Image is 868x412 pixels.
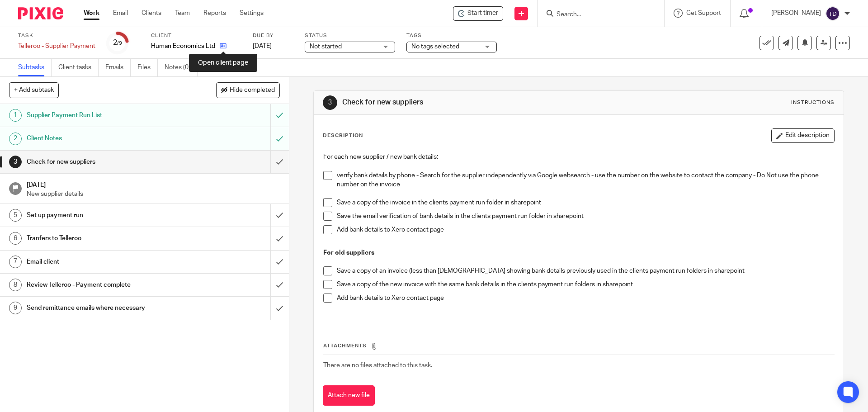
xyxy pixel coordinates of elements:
div: Instructions [791,99,835,106]
div: 5 [9,209,22,222]
span: Start timer [467,9,498,18]
label: Client [151,32,241,39]
a: Files [137,59,158,76]
p: [PERSON_NAME] [771,9,821,18]
div: 3 [323,95,337,110]
button: + Add subtask [9,82,59,98]
div: 7 [9,256,22,268]
div: Telleroo - Supplier Payment [18,42,95,51]
a: Team [175,9,190,18]
h1: Check for new suppliers [27,155,183,169]
a: Settings [240,9,264,18]
p: Add bank details to Xero contact page [337,294,834,303]
div: 9 [9,302,22,314]
p: verify bank details by phone - Search for the supplier independently via Google websearch - use t... [337,171,834,189]
a: Audit logs [204,59,239,76]
span: Hide completed [230,87,275,94]
h1: Email client [27,255,183,269]
label: Task [18,32,95,39]
label: Tags [406,32,497,39]
p: Save a copy of the invoice in the clients payment run folder in sharepoint [337,198,834,207]
button: Attach new file [323,385,375,406]
p: Add bank details to Xero contact page [337,225,834,234]
p: Save a copy of the new invoice with the same bank details in the clients payment run folders in s... [337,280,834,289]
a: Clients [142,9,161,18]
h1: Client Notes [27,132,183,145]
div: 2 [9,133,22,145]
p: Save a copy of an invoice (less than [DEMOGRAPHIC_DATA] showing bank details previously used in t... [337,266,834,275]
h1: [DATE] [27,178,280,189]
label: Due by [253,32,293,39]
img: Pixie [18,7,63,19]
small: /9 [117,41,122,46]
span: Attachments [323,343,367,348]
p: For each new supplier / new bank details: [323,152,834,161]
div: 3 [9,156,22,168]
h1: Send remittance emails where necessary [27,301,183,315]
button: Hide completed [216,82,280,98]
div: 2 [113,38,122,48]
a: Emails [105,59,131,76]
p: New supplier details [27,189,280,199]
p: Description [323,132,363,139]
input: Search [556,11,637,19]
span: There are no files attached to this task. [323,362,432,369]
a: Subtasks [18,59,52,76]
a: Notes (0) [165,59,198,76]
h1: Tranfers to Telleroo [27,232,183,245]
div: 6 [9,232,22,245]
h1: Set up payment run [27,208,183,222]
span: Not started [310,43,342,50]
span: Get Support [686,10,721,16]
a: Email [113,9,128,18]
p: Save the email verification of bank details in the clients payment run folder in sharepoint [337,212,834,221]
span: No tags selected [411,43,459,50]
div: 8 [9,279,22,291]
button: Edit description [771,128,835,143]
div: 1 [9,109,22,122]
h1: Check for new suppliers [342,98,598,107]
label: Status [305,32,395,39]
a: Work [84,9,99,18]
strong: For old suppliers [323,250,374,256]
p: Human Economics Ltd [151,42,215,51]
h1: Supplier Payment Run List [27,109,183,122]
a: Reports [203,9,226,18]
img: svg%3E [826,6,840,21]
h1: Review Telleroo - Payment complete [27,278,183,292]
div: Human Economics Ltd - Telleroo - Supplier Payment [453,6,503,21]
span: [DATE] [253,43,272,49]
a: Client tasks [58,59,99,76]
